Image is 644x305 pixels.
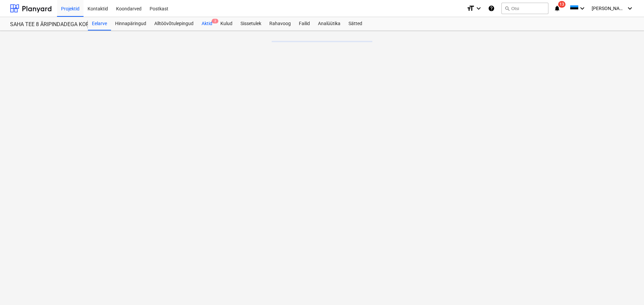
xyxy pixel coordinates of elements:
div: Aktid [198,17,216,30]
a: Alltöövõtulepingud [150,17,198,30]
i: keyboard_arrow_down [626,4,634,12]
span: search [504,6,510,11]
i: notifications [554,4,560,12]
iframe: Chat Widget [610,273,644,305]
a: Hinnapäringud [111,17,150,30]
a: Sissetulek [236,17,265,30]
i: keyboard_arrow_down [578,4,586,12]
span: 2 [212,19,218,23]
i: Abikeskus [488,4,495,12]
a: Aktid2 [198,17,216,30]
span: [PERSON_NAME] [592,6,625,11]
i: keyboard_arrow_down [475,4,483,12]
a: Failid [295,17,314,30]
a: Analüütika [314,17,344,30]
i: format_size [467,4,475,12]
a: Eelarve [88,17,111,30]
a: Kulud [216,17,236,30]
a: Sätted [344,17,366,30]
span: 13 [558,1,566,8]
button: Otsi [501,3,548,14]
div: SAHA TEE 8 ÄRIPINDADEGA KORTERMAJA [10,21,80,28]
a: Rahavoog [265,17,295,30]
